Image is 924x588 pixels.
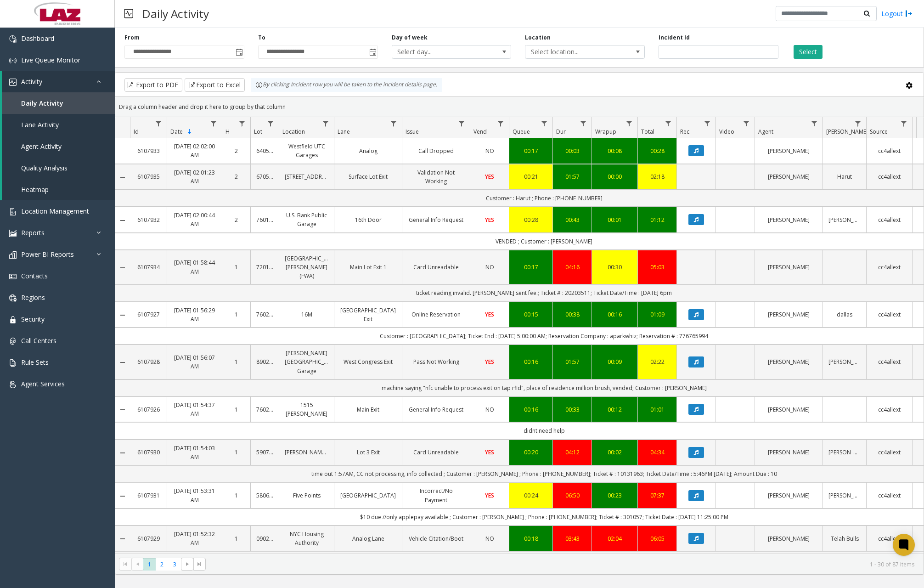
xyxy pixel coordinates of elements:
[228,215,245,224] a: 2
[794,45,823,59] button: Select
[408,310,464,319] a: Online Reservation
[9,338,17,345] img: 'icon'
[135,215,161,224] a: 6107932
[2,136,115,157] a: Agent Activity
[181,558,193,571] span: Go to the next page
[408,168,464,186] a: Validation Not Working
[597,215,632,224] div: 00:01
[408,534,464,543] a: Vehicle Citation/Boot
[525,34,551,42] label: Location
[282,128,305,136] span: Location
[643,215,671,224] div: 01:12
[185,78,245,92] button: Export to Excel
[340,215,396,224] a: 16th Door
[173,258,216,276] a: [DATE] 01:58:44 AM
[173,401,216,418] a: [DATE] 01:54:37 AM
[2,92,115,114] a: Daily Activity
[659,34,690,42] label: Incident Id
[577,117,590,130] a: Dur Filter Menu
[115,406,130,413] a: Collapse Details
[340,172,396,181] a: Surface Lot Exit
[643,357,671,366] div: 02:22
[21,336,56,345] span: Call Centers
[173,168,216,186] a: [DATE] 02:01:23 AM
[515,263,547,271] a: 00:17
[872,310,907,319] a: cc4allext
[643,491,671,500] a: 07:37
[21,164,68,172] span: Quality Analysis
[9,57,17,64] img: 'icon'
[643,310,671,319] div: 01:09
[115,359,130,366] a: Collapse Details
[485,406,494,413] span: NO
[256,215,273,224] a: 760140
[485,173,494,181] span: YES
[643,448,671,457] a: 04:34
[21,142,62,151] span: Agent Activity
[905,9,913,18] img: logout
[623,117,636,130] a: Wrapup Filter Menu
[340,263,396,271] a: Main Lot Exit 1
[228,357,245,366] a: 1
[476,215,503,224] a: YES
[256,310,273,319] a: 760277
[21,120,59,129] span: Lane Activity
[115,311,130,319] a: Collapse Details
[258,34,265,42] label: To
[21,271,48,280] span: Contacts
[761,405,817,414] a: [PERSON_NAME]
[21,315,45,323] span: Security
[115,117,924,554] div: Data table
[115,492,130,500] a: Collapse Details
[21,250,74,259] span: Power BI Reports
[2,71,115,92] a: Activity
[485,216,494,224] span: YES
[170,128,183,136] span: Date
[643,147,671,155] div: 00:28
[173,530,216,547] a: [DATE] 01:52:32 AM
[643,172,671,181] a: 02:18
[872,448,907,457] a: cc4allext
[408,405,464,414] a: General Info Request
[265,117,277,130] a: Lot Filter Menu
[285,349,328,375] a: [PERSON_NAME][GEOGRAPHIC_DATA] Garage
[872,215,907,224] a: cc4allext
[173,142,216,159] a: [DATE] 02:02:00 AM
[643,534,671,543] a: 06:05
[558,215,586,224] div: 00:43
[828,534,861,543] a: Telah Bulls
[808,117,821,130] a: Agent Filter Menu
[340,357,396,366] a: West Congress Exit
[872,263,907,271] a: cc4allext
[852,117,864,130] a: Parker Filter Menu
[476,263,503,271] a: NO
[597,405,632,414] a: 00:12
[152,117,165,130] a: Id Filter Menu
[643,263,671,271] a: 05:03
[473,128,487,136] span: Vend
[9,316,17,323] img: 'icon'
[408,215,464,224] a: General Info Request
[872,491,907,500] a: cc4allext
[872,405,907,414] a: cc4allext
[320,117,332,130] a: Location Filter Menu
[135,357,161,366] a: 6107928
[169,558,181,571] span: Page 3
[597,534,632,543] a: 02:04
[597,172,632,181] a: 00:00
[408,357,464,366] a: Pass Not Working
[256,405,273,414] a: 760261
[115,174,130,181] a: Collapse Details
[558,147,586,155] div: 00:03
[254,128,262,136] span: Lot
[485,492,494,499] span: YES
[9,79,17,86] img: 'icon'
[701,117,714,130] a: Rec. Filter Menu
[558,405,586,414] div: 00:33
[234,45,244,58] span: Toggle popup
[515,405,547,414] div: 00:16
[761,172,817,181] a: [PERSON_NAME]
